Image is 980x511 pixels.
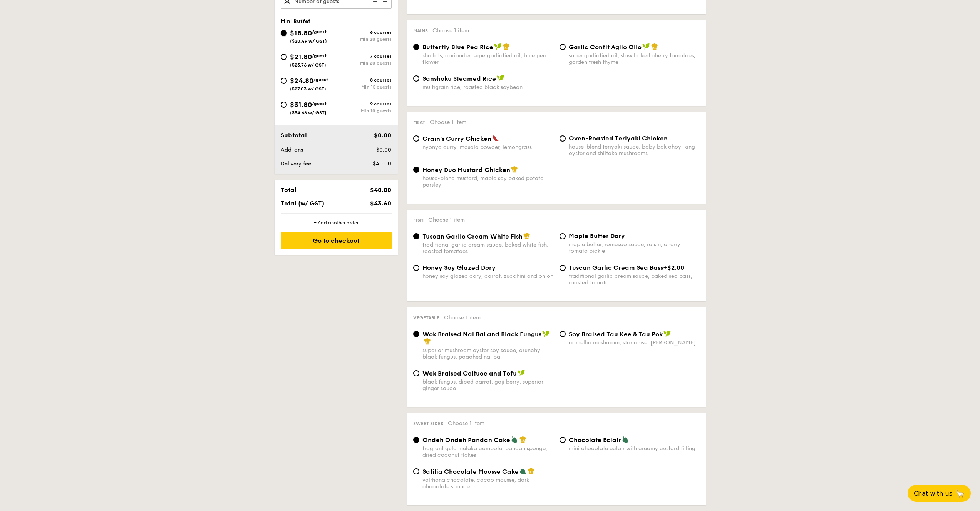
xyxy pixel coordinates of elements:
div: 9 courses [336,101,392,107]
span: Wok Braised Celtuce and Tofu [422,370,517,377]
input: $31.80/guest($34.66 w/ GST)9 coursesMin 10 guests [281,102,287,108]
input: Tuscan Garlic Cream Sea Bass+$2.00traditional garlic cream sauce, baked sea bass, roasted tomato [560,265,566,271]
div: valrhona chocolate, cacao mousse, dark chocolate sponge [422,477,553,490]
input: Wok Braised Nai Bai and Black Fungussuperior mushroom oyster soy sauce, crunchy black fungus, poa... [413,331,419,337]
input: Sanshoku Steamed Ricemultigrain rice, roasted black soybean [413,75,419,82]
img: icon-vegetarian.fe4039eb.svg [622,436,629,443]
span: Sanshoku Steamed Rice [422,75,496,82]
img: icon-vegan.f8ff3823.svg [542,330,550,337]
div: Min 15 guests [336,84,392,90]
span: Delivery fee [281,160,311,167]
span: Honey Soy Glazed Dory [422,264,496,271]
img: icon-vegan.f8ff3823.svg [494,43,502,50]
span: Mains [413,28,428,33]
input: Ondeh Ondeh Pandan Cakefragrant gula melaka compote, pandan sponge, dried coconut flakes [413,437,419,443]
span: Mini Buffet [281,18,310,25]
span: $0.00 [376,147,391,153]
span: Total (w/ GST) [281,200,324,207]
span: Garlic Confit Aglio Olio [569,43,642,51]
img: icon-vegan.f8ff3823.svg [663,330,671,337]
button: Chat with us🦙 [908,485,971,502]
div: superior mushroom oyster soy sauce, crunchy black fungus, poached nai bai [422,347,553,360]
input: Grain's Curry Chickennyonya curry, masala powder, lemongrass [413,135,419,142]
span: Oven-Roasted Teriyaki Chicken [569,135,668,142]
img: icon-spicy.37a8142b.svg [492,135,499,142]
input: Honey Soy Glazed Doryhoney soy glazed dory, carrot, zucchini and onion [413,265,419,271]
img: icon-chef-hat.a58ddaea.svg [651,43,658,50]
span: Fish [413,217,424,223]
img: icon-vegan.f8ff3823.svg [642,43,650,50]
div: multigrain rice, roasted black soybean [422,84,553,90]
div: fragrant gula melaka compote, pandan sponge, dried coconut flakes [422,445,553,458]
div: Min 20 guests [336,37,392,42]
span: $43.60 [370,200,391,207]
div: mini chocolate eclair with creamy custard filling [569,445,700,452]
input: $21.80/guest($23.76 w/ GST)7 coursesMin 20 guests [281,54,287,60]
span: /guest [312,29,327,35]
div: super garlicfied oil, slow baked cherry tomatoes, garden fresh thyme [569,52,700,65]
span: $40.00 [373,160,391,167]
span: /guest [313,77,328,82]
div: 8 courses [336,77,392,83]
input: $24.80/guest($27.03 w/ GST)8 coursesMin 15 guests [281,78,287,84]
span: $21.80 [290,53,312,61]
span: Choose 1 item [448,420,484,427]
span: Sweet sides [413,421,443,426]
span: ($34.66 w/ GST) [290,110,327,115]
div: Go to checkout [281,232,392,249]
span: ($23.76 w/ GST) [290,62,326,68]
span: ($20.49 w/ GST) [290,38,327,44]
span: Grain's Curry Chicken [422,135,491,142]
span: Choose 1 item [428,217,465,223]
img: icon-vegetarian.fe4039eb.svg [511,436,518,443]
span: Honey Duo Mustard Chicken [422,166,510,174]
span: Total [281,186,297,194]
img: icon-chef-hat.a58ddaea.svg [424,338,431,345]
span: $31.80 [290,100,312,109]
span: $40.00 [370,186,391,194]
div: maple butter, romesco sauce, raisin, cherry tomato pickle [569,241,700,254]
div: traditional garlic cream sauce, baked white fish, roasted tomatoes [422,242,553,255]
span: +$2.00 [663,264,684,271]
div: + Add another order [281,220,392,226]
img: icon-vegan.f8ff3823.svg [497,75,504,82]
img: icon-chef-hat.a58ddaea.svg [519,436,526,443]
div: camellia mushroom, star anise, [PERSON_NAME] [569,339,700,346]
div: 7 courses [336,53,392,59]
span: Vegetable [413,315,439,321]
input: ⁠Soy Braised Tau Kee & Tau Pokcamellia mushroom, star anise, [PERSON_NAME] [560,331,566,337]
span: Satilia Chocolate Mousse Cake [422,468,519,475]
input: Butterfly Blue Pea Riceshallots, coriander, supergarlicfied oil, blue pea flower [413,44,419,50]
input: Oven-Roasted Teriyaki Chickenhouse-blend teriyaki sauce, baby bok choy, king oyster and shiitake ... [560,135,566,142]
div: 6 courses [336,30,392,35]
input: Wok Braised Celtuce and Tofublack fungus, diced carrot, goji berry, superior ginger sauce [413,370,419,376]
div: black fungus, diced carrot, goji berry, superior ginger sauce [422,379,553,392]
span: /guest [312,53,327,58]
div: shallots, coriander, supergarlicfied oil, blue pea flower [422,52,553,65]
img: icon-chef-hat.a58ddaea.svg [523,232,530,239]
img: icon-chef-hat.a58ddaea.svg [503,43,510,50]
div: Min 10 guests [336,108,392,114]
div: traditional garlic cream sauce, baked sea bass, roasted tomato [569,273,700,286]
span: Chocolate Eclair [569,436,621,444]
input: Chocolate Eclairmini chocolate eclair with creamy custard filling [560,437,566,443]
input: $18.80/guest($20.49 w/ GST)6 coursesMin 20 guests [281,30,287,36]
span: Subtotal [281,132,307,139]
span: $24.80 [290,77,313,85]
span: Ondeh Ondeh Pandan Cake [422,436,510,444]
img: icon-chef-hat.a58ddaea.svg [528,468,535,474]
span: Tuscan Garlic Cream Sea Bass [569,264,663,271]
span: Add-ons [281,147,303,153]
input: Garlic Confit Aglio Oliosuper garlicfied oil, slow baked cherry tomatoes, garden fresh thyme [560,44,566,50]
div: house-blend mustard, maple soy baked potato, parsley [422,175,553,188]
input: Maple Butter Dorymaple butter, romesco sauce, raisin, cherry tomato pickle [560,233,566,239]
span: Chat with us [914,490,952,497]
div: Min 20 guests [336,60,392,66]
input: Satilia Chocolate Mousse Cakevalrhona chocolate, cacao mousse, dark chocolate sponge [413,468,419,474]
span: ⁠Soy Braised Tau Kee & Tau Pok [569,331,663,338]
span: Choose 1 item [444,314,481,321]
div: house-blend teriyaki sauce, baby bok choy, king oyster and shiitake mushrooms [569,144,700,157]
span: Tuscan Garlic Cream White Fish [422,233,523,240]
span: Maple Butter Dory [569,232,625,240]
img: icon-vegetarian.fe4039eb.svg [519,468,526,474]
